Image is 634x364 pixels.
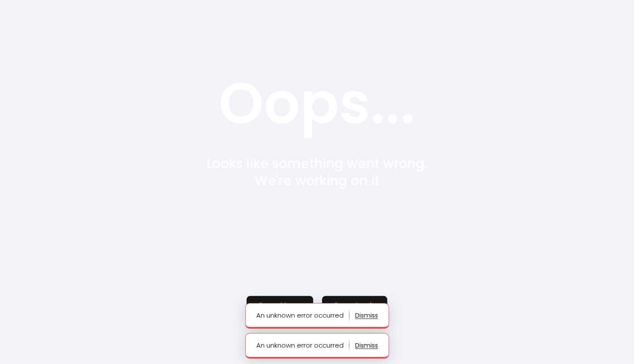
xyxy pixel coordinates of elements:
[256,338,349,353] p: An unknown error occurred
[355,338,378,353] button: dismiss
[355,308,378,323] button: dismiss
[322,296,387,315] m-button: Go to Login
[247,296,313,315] m-button: Go to Home
[256,308,349,323] p: An unknown error occurred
